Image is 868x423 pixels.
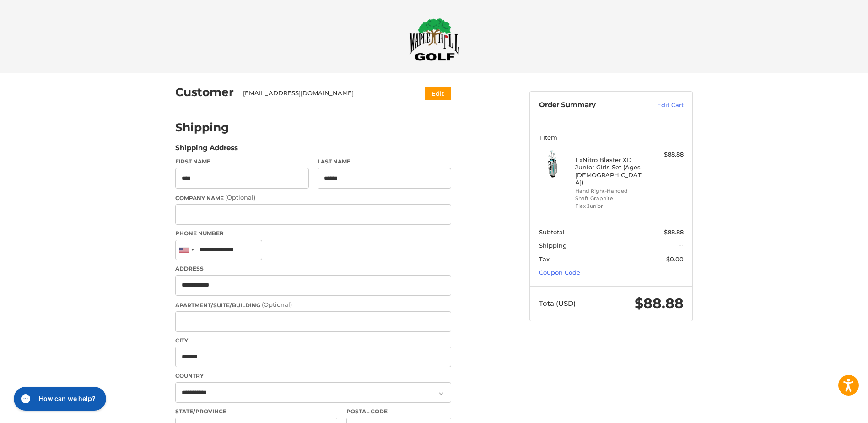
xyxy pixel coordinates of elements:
iframe: Gorgias live chat messenger [9,384,109,414]
a: Coupon Code [539,269,580,276]
a: Edit Cart [637,101,684,110]
span: $88.88 [635,295,684,312]
label: State/Province [175,407,337,416]
small: (Optional) [262,301,292,308]
label: City [175,336,451,345]
span: Total (USD) [539,299,576,308]
div: $88.88 [647,150,684,159]
label: Postal Code [346,407,452,416]
h2: Customer [175,85,234,99]
label: Country [175,372,451,380]
span: Shipping [539,242,567,249]
button: Edit [425,87,451,100]
h3: Order Summary [539,101,637,110]
label: Apartment/Suite/Building [175,300,451,309]
h2: Shipping [175,120,229,135]
label: Last Name [318,157,451,166]
span: $88.88 [664,228,684,236]
div: [EMAIL_ADDRESS][DOMAIN_NAME] [243,89,407,98]
li: Hand Right-Handed [575,187,645,195]
span: -- [679,242,684,249]
label: Address [175,265,451,273]
label: Company Name [175,193,451,202]
h3: 1 Item [539,134,684,141]
label: Phone Number [175,229,451,238]
img: Maple Hill Golf [409,18,459,61]
span: Tax [539,255,550,263]
h4: 1 x Nitro Blaster XD Junior Girls Set (Ages [DEMOGRAPHIC_DATA]) [575,156,645,186]
legend: Shipping Address [175,143,238,157]
span: Subtotal [539,228,565,236]
small: (Optional) [225,194,255,201]
label: First Name [175,157,309,166]
li: Flex Junior [575,202,645,210]
span: $0.00 [666,255,684,263]
li: Shaft Graphite [575,195,645,202]
div: United States: +1 [176,240,197,260]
